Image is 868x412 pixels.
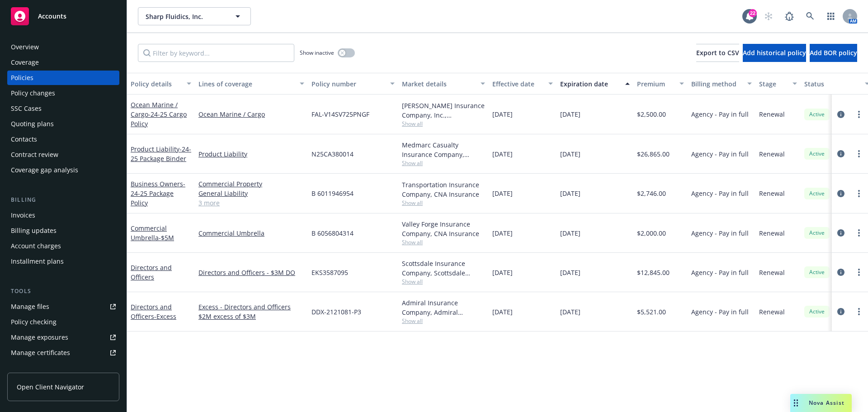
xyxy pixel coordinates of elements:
a: Coverage [7,55,119,70]
div: Manage exposures [11,330,68,345]
a: more [854,188,864,199]
span: Active [808,308,826,316]
span: [DATE] [492,189,513,198]
a: more [854,227,864,238]
span: [DATE] [492,109,513,119]
span: [DATE] [560,149,580,159]
span: B 6056804314 [311,228,354,238]
div: Billing [7,195,119,204]
span: [DATE] [492,268,513,277]
a: Switch app [822,7,840,25]
a: Invoices [7,208,119,223]
span: $12,845.00 [637,268,670,277]
a: Product Liability [198,149,304,159]
span: [DATE] [492,228,513,238]
a: Report a Bug [780,7,798,25]
div: Quoting plans [11,117,54,131]
a: Manage files [7,299,119,314]
a: more [854,267,864,278]
button: Export to CSV [696,44,739,62]
span: Active [808,229,826,237]
div: Medmarc Casualty Insurance Company, Medmarc [402,140,485,159]
div: Expiration date [560,79,620,89]
a: Account charges [7,239,119,253]
a: Directors and Officers [131,263,172,281]
a: Billing updates [7,223,119,238]
a: Coverage gap analysis [7,163,119,177]
a: more [854,306,864,317]
span: Renewal [759,189,785,198]
span: - $5M [159,233,174,242]
div: Status [804,79,859,89]
span: Add BOR policy [810,48,857,57]
div: Valley Forge Insurance Company, CNA Insurance [402,219,485,238]
span: EKS3587095 [311,268,348,277]
div: Billing method [691,79,742,89]
button: Add BOR policy [810,44,857,62]
a: Policy checking [7,315,119,329]
a: Accounts [7,4,119,29]
a: Installment plans [7,254,119,269]
button: Market details [398,73,489,95]
span: $5,521.00 [637,307,666,317]
a: more [854,109,864,120]
span: Agency - Pay in full [691,268,749,277]
button: Add historical policy [743,44,806,62]
div: Manage claims [11,361,57,375]
div: Coverage gap analysis [11,163,78,177]
div: Invoices [11,208,35,223]
div: Manage certificates [11,346,70,360]
div: Policy changes [11,86,55,100]
span: Agency - Pay in full [691,109,749,119]
span: Show inactive [300,49,334,57]
a: Manage exposures [7,330,119,345]
div: Effective date [492,79,543,89]
a: circleInformation [835,188,846,199]
span: Agency - Pay in full [691,189,749,198]
a: Ocean Marine / Cargo [131,100,187,128]
span: $2,500.00 [637,109,666,119]
a: Contract review [7,147,119,162]
a: Search [801,7,819,25]
span: [DATE] [560,109,580,119]
button: Policy details [127,73,195,95]
a: Ocean Marine / Cargo [198,109,304,119]
span: [DATE] [560,268,580,277]
a: more [854,148,864,159]
div: Contract review [11,147,58,162]
a: Directors and Officers [131,303,176,321]
span: $2,746.00 [637,189,666,198]
span: Renewal [759,307,785,317]
span: Add historical policy [743,48,806,57]
button: Stage [755,73,801,95]
div: 22 [749,9,757,17]
span: Agency - Pay in full [691,307,749,317]
a: circleInformation [835,267,846,278]
span: Active [808,110,826,118]
a: Quoting plans [7,117,119,131]
span: N25CA380014 [311,149,354,159]
span: Active [808,268,826,276]
button: Sharp Fluidics, Inc. [138,7,251,25]
span: $2,000.00 [637,228,666,238]
button: Lines of coverage [195,73,308,95]
div: Policy number [311,79,385,89]
div: Coverage [11,55,39,70]
a: Commercial Umbrella [198,228,304,238]
span: Agency - Pay in full [691,149,749,159]
span: Active [808,189,826,198]
span: Show all [402,278,485,285]
span: Export to CSV [696,48,739,57]
div: Lines of coverage [198,79,294,89]
div: Scottsdale Insurance Company, Scottsdale Insurance Company (Nationwide), E-Risk Services, CRC Group [402,259,485,278]
span: [DATE] [492,149,513,159]
div: Admiral Insurance Company, Admiral Insurance Group ([PERSON_NAME] Corporation), Berkley Life Scie... [402,298,485,317]
span: Active [808,150,826,158]
div: Policy checking [11,315,57,329]
a: General Liability [198,189,304,198]
div: Market details [402,79,475,89]
span: Renewal [759,268,785,277]
span: Show all [402,238,485,246]
span: [DATE] [492,307,513,317]
span: Nova Assist [809,399,844,407]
